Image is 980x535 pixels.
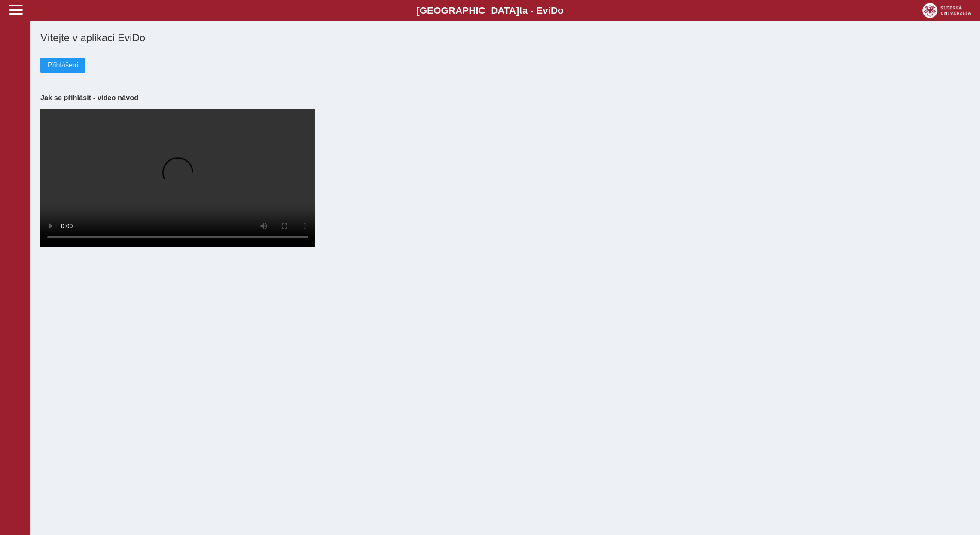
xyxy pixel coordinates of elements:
b: [GEOGRAPHIC_DATA] a - Evi [26,5,954,16]
span: Přihlášení [48,61,78,69]
img: logo_web_su.png [922,3,971,18]
span: o [558,5,564,16]
span: t [519,5,522,16]
h3: Jak se přihlásit - video návod [40,94,970,102]
span: D [551,5,558,16]
h1: Vítejte v aplikaci EviDo [40,32,970,44]
video: Your browser does not support the video tag. [40,109,315,247]
button: Přihlášení [40,58,85,73]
